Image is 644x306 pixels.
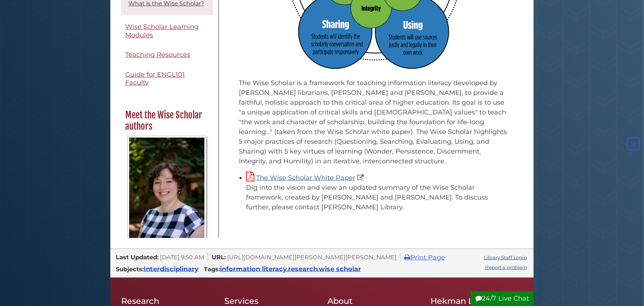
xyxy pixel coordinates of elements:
[125,71,185,87] span: Guide for ENGL101 Faculty
[220,267,361,272] span: , ,
[121,47,213,63] a: Teaching Resources
[404,253,445,261] a: Print Page
[485,264,527,270] a: Report a problem
[144,265,199,273] a: Interdisciplinary
[246,183,508,212] div: Dig into the vision and view an updated summary of the Wise Scholar framework, created by [PERSON...
[625,140,642,148] a: Back to Top
[224,296,317,306] h2: Services
[246,174,365,182] a: The Wise Scholar White Paper
[121,67,213,91] a: Guide for ENGL101 Faculty
[404,254,410,261] i: Print Page
[471,291,534,306] button: 24/7 Live Chat
[319,265,361,273] a: wise scholar
[288,265,318,273] a: research
[116,253,158,261] span: Last Updated:
[121,19,213,43] a: Wise Scholar Learning Modules
[212,253,226,261] span: URL:
[125,136,208,269] a: Profile Photo [PERSON_NAME]
[125,51,190,59] span: Teaching Resources
[121,296,213,306] h2: Research
[116,265,144,273] span: Subjects:
[220,265,287,273] a: information literacy
[327,296,420,306] h2: About
[122,109,212,132] h2: Meet the Wise Scholar authors
[127,136,207,253] img: Profile Photo
[160,253,204,261] span: [DATE] 9:50 AM
[431,296,523,306] h2: Hekman Library
[204,265,220,273] span: Tags:
[484,255,527,260] a: Library Staff Login
[227,253,397,261] span: [URL][DOMAIN_NAME][PERSON_NAME][PERSON_NAME]
[239,78,508,166] p: The Wise Scholar is a framework for teaching information literacy developed by [PERSON_NAME] libr...
[125,23,199,39] span: Wise Scholar Learning Modules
